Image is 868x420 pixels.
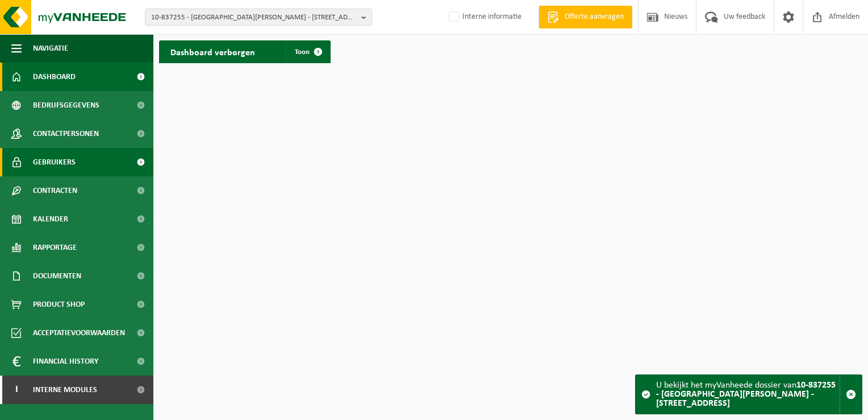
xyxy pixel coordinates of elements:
[33,347,98,376] span: Financial History
[33,120,99,148] span: Contactpersonen
[33,290,85,319] span: Product Shop
[33,91,99,120] span: Bedrijfsgegevens
[11,376,22,404] span: I
[656,381,836,408] strong: 10-837255 - [GEOGRAPHIC_DATA][PERSON_NAME] - [STREET_ADDRESS]
[33,176,77,205] span: Contracten
[286,40,329,63] a: Toon
[33,233,77,262] span: Rapportage
[295,48,310,56] span: Toon
[539,6,632,28] a: Offerte aanvragen
[33,376,97,404] span: Interne modules
[33,148,76,176] span: Gebruikers
[151,9,357,26] span: 10-837255 - [GEOGRAPHIC_DATA][PERSON_NAME] - [STREET_ADDRESS]
[656,375,840,414] div: U bekijkt het myVanheede dossier van
[33,63,76,91] span: Dashboard
[446,9,521,26] label: Interne informatie
[562,11,627,23] span: Offerte aanvragen
[33,319,125,347] span: Acceptatievoorwaarden
[33,34,68,63] span: Navigatie
[33,262,81,290] span: Documenten
[33,205,68,233] span: Kalender
[145,9,372,26] button: 10-837255 - [GEOGRAPHIC_DATA][PERSON_NAME] - [STREET_ADDRESS]
[159,40,266,63] h2: Dashboard verborgen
